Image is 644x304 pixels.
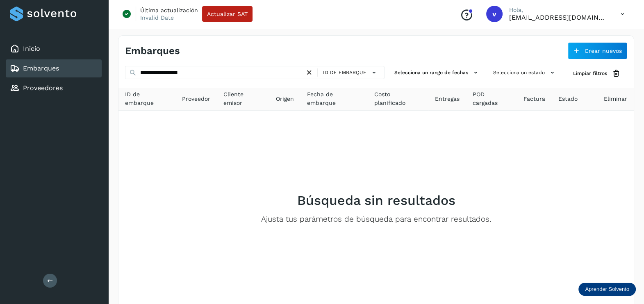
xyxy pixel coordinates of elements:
span: Factura [523,95,545,103]
span: Costo planificado [374,90,422,107]
div: Aprender Solvento [578,283,636,296]
h2: Búsqueda sin resultados [297,193,455,208]
a: Proveedores [23,84,63,92]
p: vaymartinez@niagarawater.com [509,14,608,21]
span: POD cargadas [473,90,510,107]
h4: Embarques [125,45,180,57]
span: Fecha de embarque [307,90,361,107]
p: Hola, [509,7,608,14]
button: Actualizar SAT [202,6,253,22]
button: Crear nuevos [568,42,627,59]
button: Limpiar filtros [567,66,627,81]
span: Proveedor [182,95,210,103]
p: Aprender Solvento [585,286,629,293]
span: Crear nuevos [585,48,622,54]
button: Selecciona un estado [490,66,560,79]
div: Proveedores [6,79,102,97]
a: Embarques [23,64,59,72]
span: ID de embarque [323,69,366,76]
span: ID de embarque [125,90,169,107]
div: Embarques [6,59,102,77]
p: Ajusta tus parámetros de búsqueda para encontrar resultados. [261,215,491,224]
button: Selecciona un rango de fechas [391,66,483,79]
span: Limpiar filtros [573,70,607,77]
a: Inicio [23,45,40,52]
button: ID de embarque [321,67,381,79]
p: Invalid Date [140,14,174,21]
span: Cliente emisor [223,90,263,107]
div: Inicio [6,40,102,58]
span: Actualizar SAT [207,11,248,17]
span: Entregas [435,95,460,103]
p: Última actualización [140,7,198,14]
span: Estado [558,95,578,103]
span: Origen [276,95,294,103]
span: Eliminar [604,95,627,103]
